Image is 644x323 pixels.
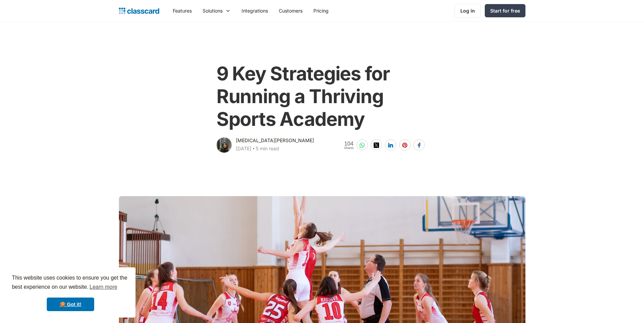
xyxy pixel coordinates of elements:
[273,3,308,18] a: Customers
[12,274,129,292] span: This website uses cookies to ensure you get the best experience on our website.
[455,4,481,18] a: Log in
[374,142,379,148] img: twitter-white sharing button
[344,147,354,150] span: Shares
[236,136,314,145] div: [MEDICAL_DATA][PERSON_NAME]
[88,282,118,292] a: learn more about cookies
[47,298,94,311] a: dismiss cookie message
[236,3,273,18] a: Integrations
[256,145,279,153] div: 5 min read
[167,3,197,18] a: Features
[216,62,428,131] h1: 9 Key Strategies for Running a Thriving Sports Academy
[119,6,159,16] a: home
[359,142,365,148] img: whatsapp-white sharing button
[460,7,475,14] div: Log in
[203,7,223,14] div: Solutions
[490,7,520,14] div: Start for free
[308,3,334,18] a: Pricing
[344,141,354,147] span: 104
[416,142,422,148] img: facebook-white sharing button
[197,3,236,18] div: Solutions
[5,267,136,318] div: cookieconsent
[402,142,408,148] img: pinterest-white sharing button
[251,145,256,154] div: ‧
[388,142,393,148] img: linkedin-white sharing button
[485,4,525,17] a: Start for free
[236,145,251,153] div: [DATE]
